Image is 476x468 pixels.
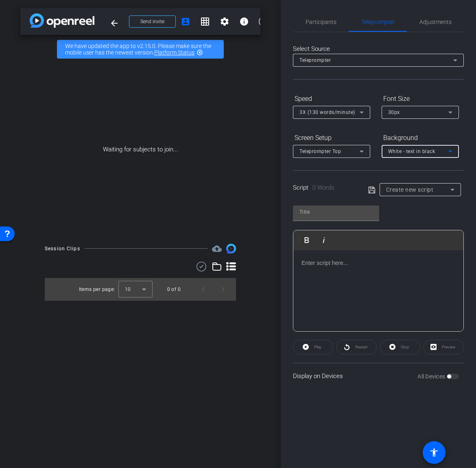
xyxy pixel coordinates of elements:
div: Select Source [293,44,464,54]
div: 0 of 0 [167,285,181,293]
span: Teleprompter [299,57,331,63]
img: Session clips [226,244,236,254]
mat-icon: info [239,17,249,26]
button: Previous page [194,280,213,299]
img: app-logo [30,13,94,28]
button: Send invite [129,15,176,28]
mat-icon: highlight_off [197,49,203,56]
div: Waiting for subjects to join... [20,63,260,236]
span: 0 Words [312,184,334,191]
button: Bold (Ctrl+B) [299,232,314,248]
mat-icon: account_box [181,17,190,26]
div: Background [382,131,459,145]
span: Teleprompter [361,19,395,25]
div: Screen Setup [293,131,370,145]
span: 30px [388,109,400,115]
input: Title [299,207,373,217]
button: Next page [213,280,233,299]
span: White - text in black [388,149,435,154]
mat-icon: arrow_back [109,18,119,28]
span: Participants [306,19,336,25]
mat-icon: grid_on [200,17,210,26]
mat-icon: accessibility [429,448,439,457]
span: Teleprompter Top [299,149,341,154]
div: Font Size [382,92,459,106]
span: Send invite [140,18,164,25]
div: Speed [293,92,370,106]
label: All Devices [417,372,447,381]
div: Session Clips [45,245,80,253]
mat-icon: cloud_upload [212,244,222,254]
span: Destinations for your clips [212,244,222,254]
button: Italic (Ctrl+I) [316,232,332,248]
div: Script [293,183,357,192]
mat-icon: settings [220,17,229,26]
div: Items per page: [79,285,115,293]
span: Adjustments [419,19,452,25]
div: We have updated the app to v2.15.0. Please make sure the mobile user has the newest version. [57,40,224,59]
span: Create new script [386,186,434,193]
span: 3X (130 words/minute) [299,109,355,115]
div: Display on Devices [293,363,464,389]
a: Platform Status [154,49,194,56]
